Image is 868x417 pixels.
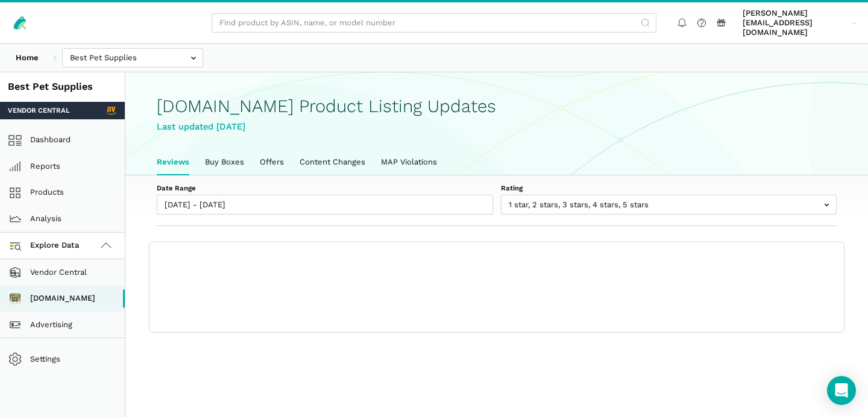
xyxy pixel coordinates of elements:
[501,195,837,215] input: 1 star, 2 stars, 3 stars, 4 stars, 5 stars
[743,8,848,38] span: [PERSON_NAME][EMAIL_ADDRESS][DOMAIN_NAME]
[739,7,861,40] a: [PERSON_NAME][EMAIL_ADDRESS][DOMAIN_NAME]
[292,149,373,175] a: Content Changes
[212,13,656,33] input: Find product by ASIN, name, or model number
[501,183,837,193] label: Rating
[373,149,445,175] a: MAP Violations
[197,149,252,175] a: Buy Boxes
[8,48,46,68] a: Home
[157,96,837,116] h1: [DOMAIN_NAME] Product Listing Updates
[149,149,197,175] a: Reviews
[157,120,837,134] div: Last updated [DATE]
[8,105,70,115] span: Vendor Central
[12,239,80,253] span: Explore Data
[157,183,493,193] label: Date Range
[252,149,292,175] a: Offers
[8,80,117,94] div: Best Pet Supplies
[827,376,856,405] div: Open Intercom Messenger
[62,48,203,68] input: Best Pet Supplies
